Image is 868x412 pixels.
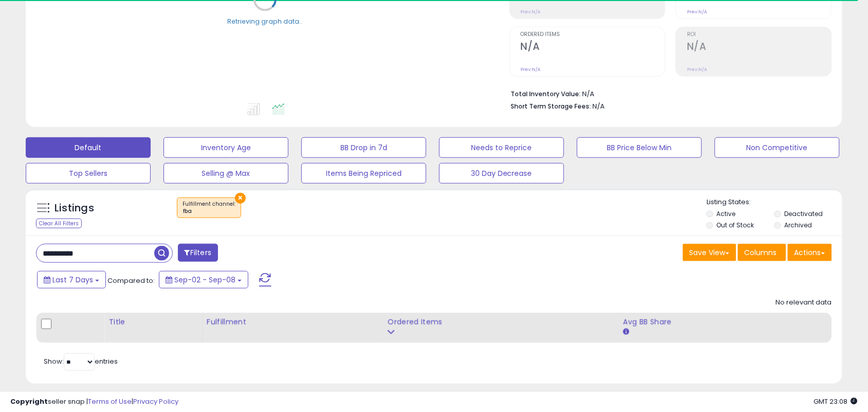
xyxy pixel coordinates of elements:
div: Retrieving graph data.. [227,17,302,26]
button: Save View [683,244,736,261]
span: Last 7 Days [52,275,93,285]
button: Last 7 Days [37,271,106,289]
button: Columns [738,244,786,261]
span: Show: entries [44,356,118,366]
button: BB Price Below Min [577,137,702,158]
span: N/A [593,101,605,111]
strong: Copyright [10,397,48,406]
small: Prev: N/A [687,9,707,15]
div: Clear All Filters [36,219,82,228]
button: Filters [178,244,218,262]
button: 30 Day Decrease [439,163,564,184]
button: Inventory Age [164,137,288,158]
b: Total Inventory Value: [511,89,581,98]
p: Listing States: [707,198,842,207]
button: Actions [788,244,832,261]
button: Selling @ Max [164,163,288,184]
span: 2025-09-16 23:08 GMT [814,397,858,406]
span: Ordered Items [521,32,665,38]
span: Sep-02 - Sep-08 [174,275,236,285]
button: BB Drop in 7d [301,137,426,158]
button: Needs to Reprice [439,137,564,158]
a: Terms of Use [88,397,132,406]
button: Sep-02 - Sep-08 [159,271,248,289]
div: Avg BB Share [623,317,827,328]
h5: Listings [55,201,94,216]
small: Prev: N/A [521,66,541,73]
span: Fulfillment channel : [183,200,236,216]
div: Title [109,317,197,328]
span: ROI [687,32,831,38]
div: fba [183,208,236,215]
h2: N/A [521,41,665,55]
button: Default [26,137,151,158]
span: Columns [745,247,777,258]
div: Fulfillment [207,317,379,328]
h2: N/A [687,41,831,55]
span: Compared to: [107,276,155,285]
label: Out of Stock [717,221,754,229]
small: Prev: N/A [687,66,707,73]
button: Items Being Repriced [301,163,426,184]
div: No relevant data [776,298,832,308]
li: N/A [511,87,825,99]
label: Deactivated [785,209,823,218]
div: Ordered Items [388,317,614,328]
small: Avg BB Share. [623,328,629,337]
label: Active [717,209,736,218]
small: Prev: N/A [521,9,541,15]
button: Non Competitive [715,137,840,158]
label: Archived [785,221,812,229]
button: Top Sellers [26,163,151,184]
a: Privacy Policy [133,397,178,406]
button: × [235,193,246,204]
b: Short Term Storage Fees: [511,102,591,111]
div: seller snap | | [10,397,178,407]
